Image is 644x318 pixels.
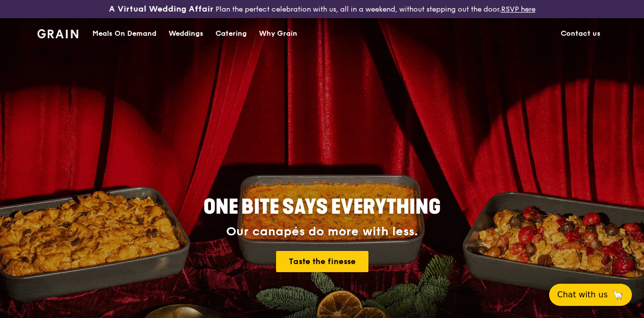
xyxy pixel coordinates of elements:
div: Our canapés do more with less. [140,225,504,239]
div: Catering [216,19,247,49]
a: Taste the finesse [276,251,368,272]
div: Meals On Demand [92,19,156,49]
img: Grain [37,29,78,38]
div: Why Grain [259,19,297,49]
a: Weddings [163,19,209,49]
span: ONE BITE SAYS EVERYTHING [203,195,441,219]
div: Weddings [169,19,203,49]
a: GrainGrain [37,18,78,48]
div: Plan the perfect celebration with us, all in a weekend, without stepping out the door. [108,4,537,14]
h3: A Virtual Wedding Affair [109,4,213,14]
span: Chat with us [557,289,608,301]
button: Chat with us🦙 [549,284,632,306]
a: RSVP here [501,5,535,14]
span: 🦙 [612,289,624,301]
a: Contact us [555,19,607,49]
a: Catering [209,19,253,49]
a: Why Grain [253,19,303,49]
